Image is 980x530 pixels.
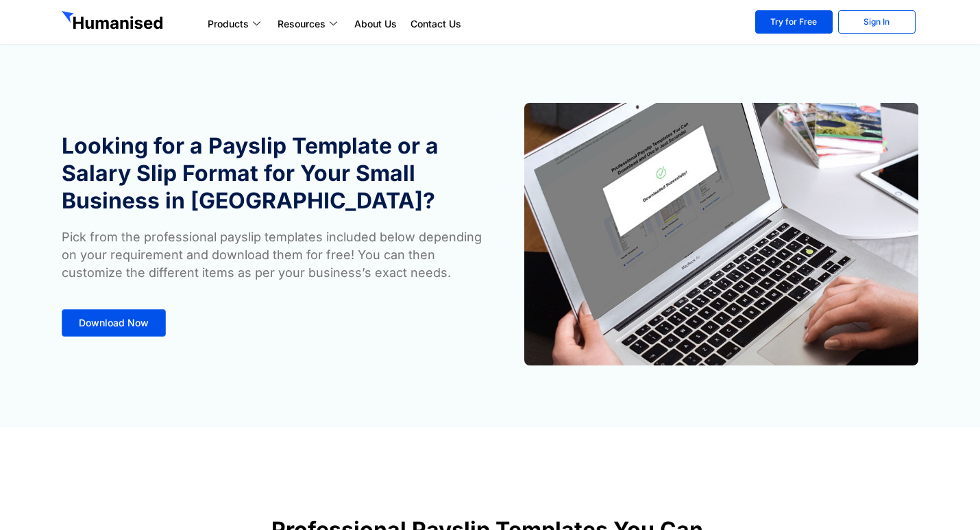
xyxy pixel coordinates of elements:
[755,10,833,34] a: Try for Free
[79,318,149,328] span: Download Now
[404,16,468,32] a: Contact Us
[271,16,347,32] a: Resources
[62,309,166,337] a: Download Now
[201,16,271,32] a: Products
[347,16,404,32] a: About Us
[62,11,166,33] img: GetHumanised Logo
[838,10,916,34] a: Sign In
[62,228,483,282] p: Pick from the professional payslip templates included below depending on your requirement and dow...
[62,132,483,215] h1: Looking for a Payslip Template or a Salary Slip Format for Your Small Business in [GEOGRAPHIC_DATA]?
